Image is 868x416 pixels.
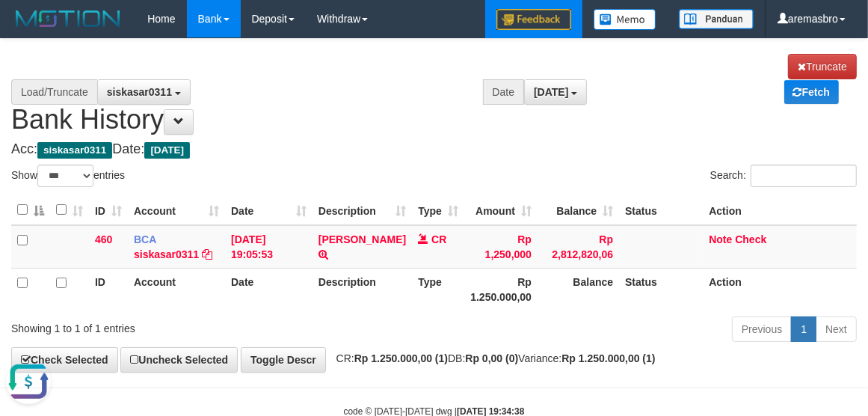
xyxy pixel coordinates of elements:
th: Action [703,268,857,311]
h1: Bank History [11,54,857,135]
div: Showing 1 to 1 of 1 entries [11,315,351,336]
span: CR [431,233,446,245]
th: : activate to sort column ascending [50,195,89,225]
label: Show entries [11,165,125,187]
th: Account: activate to sort column ascending [128,195,225,225]
th: Amount: activate to sort column ascending [464,195,538,225]
button: [DATE] [524,79,587,105]
span: siskasar0311 [107,86,172,98]
th: Type [412,268,464,311]
th: Balance [538,268,619,311]
button: siskasar0311 [97,79,191,105]
th: : activate to sort column descending [11,195,50,225]
a: siskasar0311 [134,248,199,260]
th: Rp 1.250.000,00 [464,268,538,311]
h4: Acc: Date: [11,142,857,157]
th: Date [225,268,313,311]
a: Toggle Descr [241,347,326,373]
span: siskasar0311 [37,142,112,159]
img: panduan.png [679,9,754,29]
th: Status [619,268,703,311]
th: Type: activate to sort column ascending [412,195,464,225]
a: Note [709,233,732,245]
th: Status [619,195,703,225]
td: Rp 2,812,820,06 [538,225,619,269]
a: [PERSON_NAME] [318,233,406,245]
th: ID [89,268,128,311]
a: Check Selected [11,347,118,373]
div: Date [483,79,525,105]
img: Button%20Memo.svg [594,9,656,30]
strong: Rp 0,00 (0) [465,352,518,364]
input: Search: [751,165,857,187]
strong: Rp 1.250.000,00 (1) [354,352,448,364]
th: Action [703,195,857,225]
a: 1 [791,316,816,342]
div: Load/Truncate [11,79,97,105]
td: Rp 1,250,000 [464,225,538,269]
label: Search: [710,165,857,187]
select: Showentries [37,165,93,187]
th: Description: activate to sort column ascending [313,195,412,225]
span: CR: DB: Variance: [329,352,656,364]
span: [DATE] [534,86,568,98]
span: [DATE] [144,142,190,159]
th: Account [128,268,225,311]
td: [DATE] 19:05:53 [225,225,313,269]
button: Open LiveChat chat widget [6,6,51,51]
a: Uncheck Selected [120,347,238,373]
a: Next [816,316,857,342]
th: Description [313,268,412,311]
a: Fetch [784,80,839,104]
img: Feedback.jpg [496,9,571,30]
span: BCA [134,233,156,245]
th: ID: activate to sort column ascending [89,195,128,225]
a: Truncate [788,54,857,79]
a: Previous [732,316,792,342]
a: Copy siskasar0311 to clipboard [202,248,212,260]
th: Balance: activate to sort column ascending [538,195,619,225]
a: Check [735,233,766,245]
img: MOTION_logo.png [11,7,125,30]
span: 460 [95,233,112,245]
strong: Rp 1.250.000,00 (1) [561,352,655,364]
th: Date: activate to sort column ascending [225,195,313,225]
